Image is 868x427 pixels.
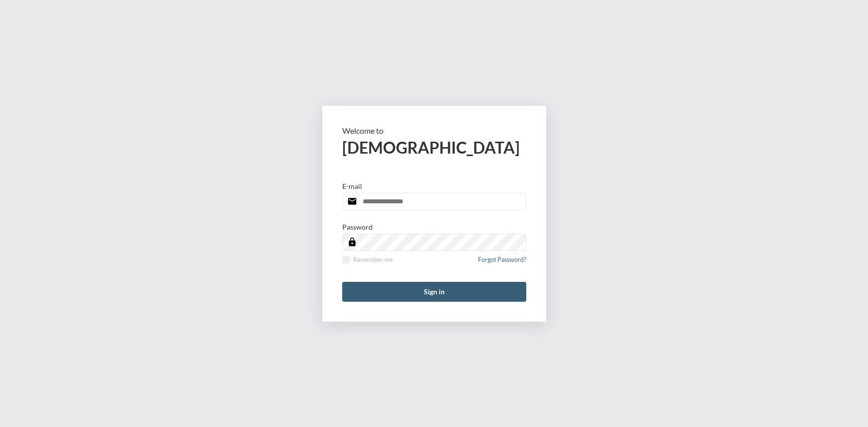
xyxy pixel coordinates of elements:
a: Forgot Password? [478,256,526,269]
label: Remember me [342,256,393,263]
h2: [DEMOGRAPHIC_DATA] [342,138,526,157]
p: Password [342,223,373,231]
button: Sign in [342,282,526,302]
p: Welcome to [342,126,526,135]
p: E-mail [342,182,362,190]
